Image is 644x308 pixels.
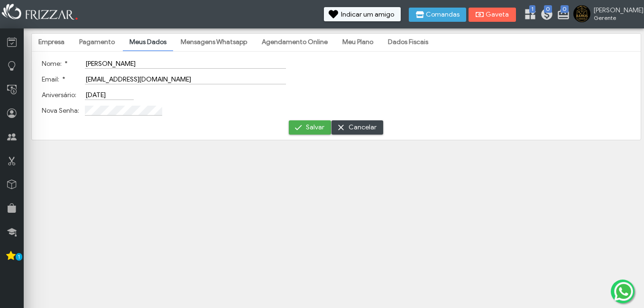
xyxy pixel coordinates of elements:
[255,34,334,50] a: Agendamento Online
[381,34,435,50] a: Dados Fiscais
[426,11,460,18] span: Comandas
[174,34,254,50] a: Mensagens Whatsapp
[32,34,71,50] a: Empresa
[306,120,324,135] span: Salvar
[573,5,639,24] a: [PERSON_NAME] Gerente
[486,11,509,18] span: Gaveta
[331,120,383,135] button: Cancelar
[42,107,79,115] label: Nova Senha:
[612,280,635,303] img: whatsapp.png
[349,120,377,135] span: Cancelar
[540,8,550,23] a: 0
[336,34,380,50] a: Meu Plano
[561,5,569,13] span: 0
[324,7,401,21] button: Indicar um amigo
[341,11,394,18] span: Indicar um amigo
[544,5,552,13] span: 0
[524,8,533,23] a: 1
[557,8,566,23] a: 0
[529,5,535,13] span: 1
[16,253,22,261] span: 1
[123,34,173,50] a: Meus Dados
[409,8,466,22] button: Comandas
[469,8,516,22] button: Gaveta
[42,91,76,99] label: Aniversário:
[289,120,331,135] button: Salvar
[594,14,636,21] span: Gerente
[42,60,68,68] label: Nome:
[73,34,121,50] a: Pagamento
[42,75,65,83] label: Email:
[594,6,636,14] span: [PERSON_NAME]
